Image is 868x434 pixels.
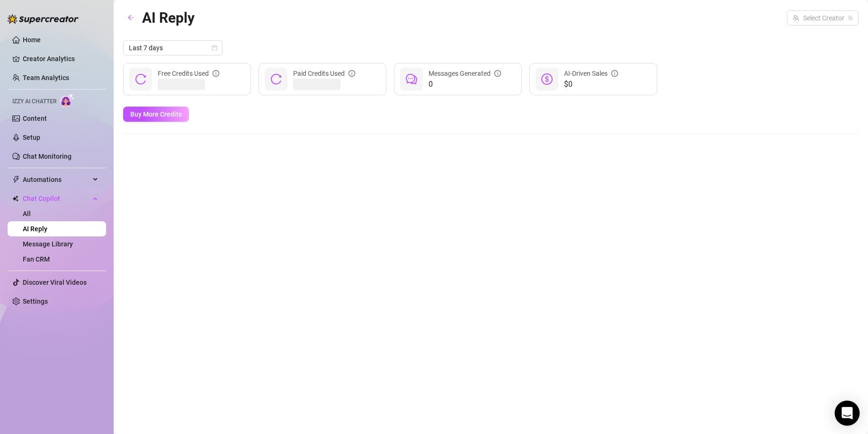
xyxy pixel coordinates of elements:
[23,298,48,305] a: Settings
[123,107,189,122] button: Buy More Credits
[12,195,18,202] img: Chat Copilot
[12,176,20,183] span: thunderbolt
[541,73,553,85] span: dollar-circle
[406,73,417,85] span: comment
[23,115,47,122] a: Content
[23,172,90,187] span: Automations
[135,73,146,85] span: reload
[349,70,355,77] span: info-circle
[213,70,219,77] span: info-circle
[23,191,90,206] span: Chat Copilot
[142,7,195,29] article: AI Reply
[23,51,98,66] a: Creator Analytics
[60,93,75,107] img: AI Chatter
[23,153,72,160] a: Chat Monitoring
[23,74,69,81] a: Team Analytics
[611,70,618,77] span: info-circle
[8,14,79,24] img: logo-BBDzfeDw.svg
[23,279,87,286] a: Discover Viral Videos
[429,79,501,90] span: 0
[23,36,41,44] a: Home
[848,15,853,21] span: team
[494,70,501,77] span: info-circle
[564,79,618,90] span: $0
[158,68,219,79] div: Free Credits Used
[130,110,182,118] span: Buy More Credits
[23,225,47,233] a: AI Reply
[270,73,282,85] span: reload
[23,134,40,141] a: Setup
[429,68,501,79] div: Messages Generated
[12,97,56,106] span: Izzy AI Chatter
[212,45,217,51] span: calendar
[127,14,134,21] span: arrow-left
[129,41,217,55] span: Last 7 days
[23,240,73,248] a: Message Library
[835,401,860,426] div: Open Intercom Messenger
[293,68,355,79] div: Paid Credits Used
[23,255,50,263] a: Fan CRM
[564,68,618,79] div: AI-Driven Sales
[23,210,31,217] a: All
